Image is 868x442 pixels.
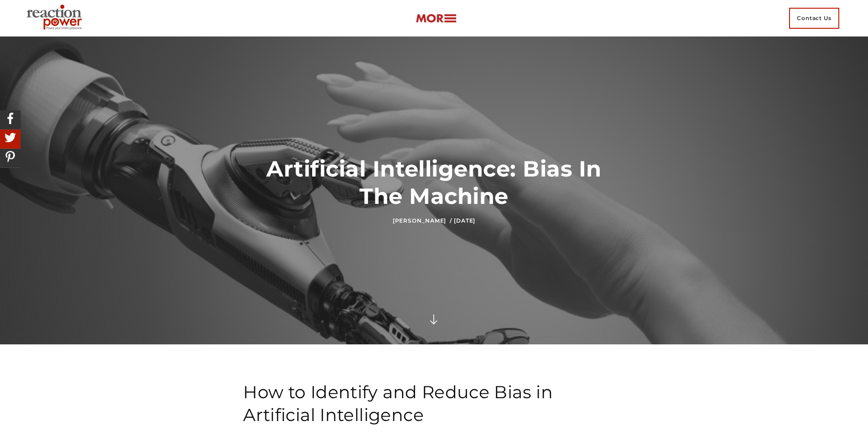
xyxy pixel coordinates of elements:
[2,110,18,126] img: Share On Facebook
[243,381,553,426] span: How to Identify and Reduce Bias in Artificial Intelligence
[416,13,457,24] img: more-btn.png
[454,217,475,224] time: [DATE]
[2,149,18,165] img: Share On Pinterest
[243,155,625,210] h1: Artificial Intelligence: Bias In The Machine
[393,217,452,224] a: [PERSON_NAME] /
[2,130,18,146] img: Share On Twitter
[789,8,839,29] span: Contact Us
[23,2,89,35] img: Executive Branding | Personal Branding Agency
